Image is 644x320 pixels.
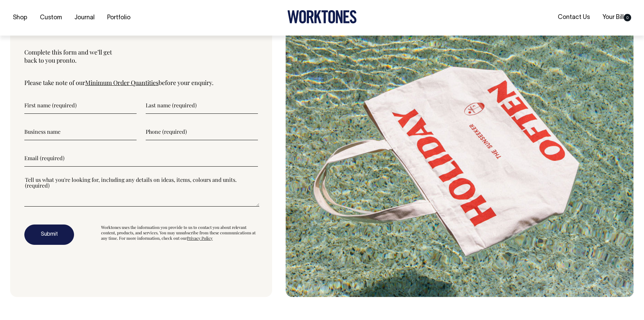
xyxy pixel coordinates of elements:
a: Your Bill0 [600,12,634,23]
a: Custom [37,12,65,23]
p: Please take note of our before your enquiry. [24,79,258,87]
a: Shop [10,12,30,23]
input: Last name (required) [146,97,258,114]
a: Contact Us [555,12,593,23]
span: 0 [624,14,631,21]
input: First name (required) [24,97,137,114]
button: Submit [24,225,74,245]
a: Privacy Policy [187,235,213,241]
a: Minimum Order Quantities [85,79,159,87]
a: Portfolio [104,12,133,23]
p: Complete this form and we’ll get back to you pronto. [24,48,258,64]
a: Journal [72,12,97,23]
input: Business name [24,123,137,140]
input: Phone (required) [146,123,258,140]
input: Email (required) [24,150,258,167]
div: Worktones uses the information you provide to us to contact you about relevant content, products,... [101,225,258,245]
